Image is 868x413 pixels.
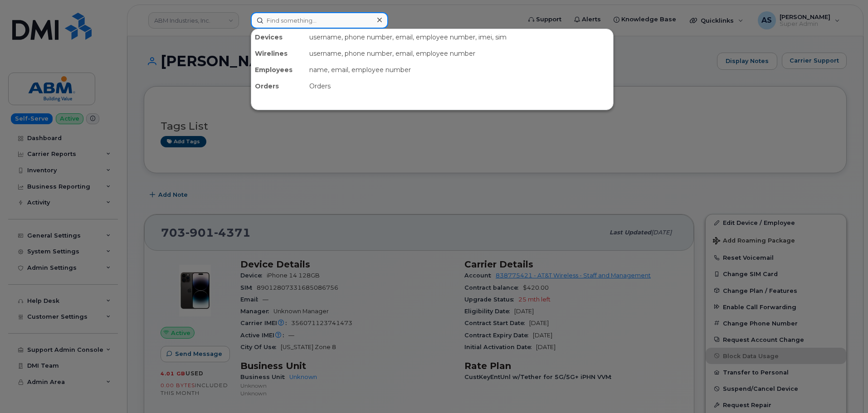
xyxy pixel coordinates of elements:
[306,45,613,62] div: username, phone number, email, employee number
[306,78,613,94] div: Orders
[306,62,613,78] div: name, email, employee number
[251,29,306,45] div: Devices
[251,62,306,78] div: Employees
[306,29,613,45] div: username, phone number, email, employee number, imei, sim
[251,45,306,62] div: Wirelines
[251,78,306,94] div: Orders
